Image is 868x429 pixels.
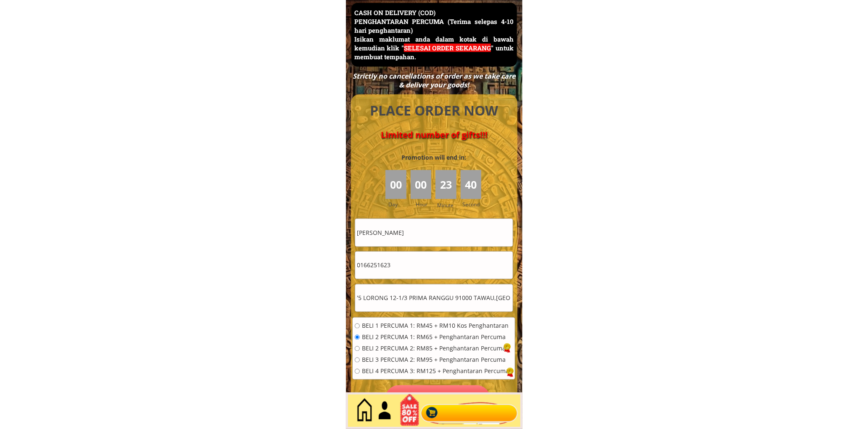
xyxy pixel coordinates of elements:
h3: Promotion will end in: [386,153,481,162]
h4: Limited number of gifts!!! [361,130,508,140]
span: BELI 2 PERCUMA 2: RM85 + Penghantaran Percuma [362,346,509,352]
h3: CASH ON DELIVERY (COD) PENGHANTARAN PERCUMA (Terima selepas 4-10 hari penghantaran) Isikan maklum... [354,8,514,61]
span: SELESAI ORDER SEKARANG [404,44,491,52]
span: BELI 2 PERCUMA 1: RM65 + Penghantaran Percuma [362,334,509,340]
span: BELI 3 PERCUMA 2: RM95 + Penghantaran Percuma [362,357,509,363]
p: Pesan sekarang [385,385,491,413]
input: Telefon [355,252,513,279]
input: Nama [355,219,513,246]
div: Strictly no cancellations of order as we take care & deliver your goods! [350,72,518,89]
h3: Hour [416,200,433,208]
span: BELI 4 PERCUMA 3: RM125 + Penghantaran Percuma [362,368,509,374]
h3: Minute [437,201,456,209]
input: Alamat [355,284,513,312]
h4: PLACE ORDER NOW [361,101,508,120]
span: BELI 1 PERCUMA 1: RM45 + RM10 Kos Penghantaran [362,323,509,329]
h3: Second [463,200,483,208]
h3: Day [388,200,409,208]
